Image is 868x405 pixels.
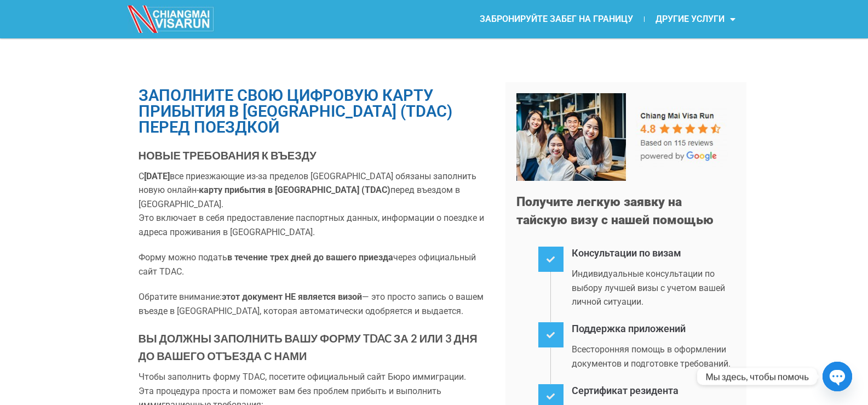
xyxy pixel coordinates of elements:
font: через официальный сайт TDAC. [139,252,476,277]
font: Консультации по визам [572,247,681,259]
font: ЗАБРОНИРУЙТЕ ЗАБЕГ НА ГРАНИЦУ [480,14,633,24]
font: [DATE] [144,171,170,181]
font: все приезжающие из-за пределов [GEOGRAPHIC_DATA] обязаны заполнить новую онлайн- [139,171,476,196]
font: в течение трех дней до вашего приезда [227,252,393,263]
a: ЗАБРОНИРУЙТЕ ЗАБЕГ НА ГРАНИЦУ [469,7,644,32]
font: перед въездом в [GEOGRAPHIC_DATA]. [139,185,460,209]
font: карту прибытия в [GEOGRAPHIC_DATA] (TDAC) [199,185,390,195]
font: Это включает в себя предоставление паспортных данных, информации о поездке и адреса проживания в ... [139,213,484,237]
font: Поддержка приложений [572,323,686,334]
font: — это просто запись о вашем въезде в [GEOGRAPHIC_DATA], которая автоматически одобряется и выдается. [139,292,484,316]
font: Сертификат резидента [572,385,679,396]
font: ВЫ ДОЛЖНЫ ЗАПОЛНИТЬ ВАШУ ФОРМУ TDAC ЗА 2 ИЛИ 3 ДНЯ ДО ВАШЕГО ОТЪЕЗДА С НАМИ [139,332,478,362]
font: этот документ НЕ является визой [222,292,362,302]
font: НОВЫЕ ТРЕБОВАНИЯ К ВЪЕЗДУ [139,149,317,162]
font: ДРУГИЕ УСЛУГИ [656,14,725,24]
font: Чтобы заполнить форму TDAC, посетите официальный сайт Бюро иммиграции. [139,372,466,382]
a: ДРУГИЕ УСЛУГИ [645,7,746,32]
img: Наша 5-звездочная команда [516,93,735,181]
font: Всесторонняя помощь в оформлении документов и подготовке требований. [572,344,731,369]
font: Заполните свою цифровую карту прибытия в [GEOGRAPHIC_DATA] (TDAC) перед поездкой [139,86,452,136]
font: Форму можно подать [139,252,227,263]
font: С [139,171,144,181]
font: Получите легкую заявку на тайскую визу с нашей помощью [516,195,714,228]
font: Индивидуальные консультации по выбору лучшей визы с учетом вашей личной ситуации. [572,269,725,307]
nav: Меню [434,7,746,32]
font: Обратите внимание: [139,292,222,302]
